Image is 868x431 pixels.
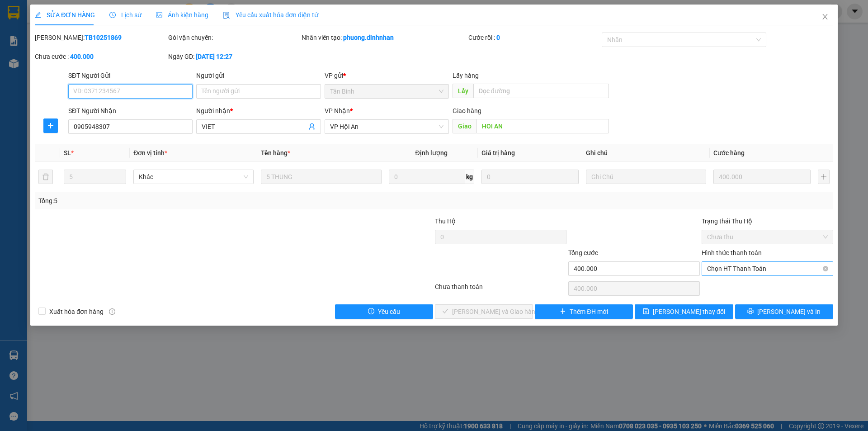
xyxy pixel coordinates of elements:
div: Gói vận chuyển: [168,33,300,43]
b: TB10251869 [85,34,122,41]
span: Giao hàng [453,107,481,114]
span: plus [44,122,57,129]
span: Giá trị hàng [481,149,515,156]
span: user-add [308,123,316,130]
span: Chọn HT Thanh Toán [707,262,828,275]
button: printer[PERSON_NAME] và In [735,304,833,319]
span: Lấy hàng [453,72,479,79]
span: Yêu cầu xuất hóa đơn điện tử [223,11,318,19]
span: Xuất hóa đơn hàng [46,307,107,317]
span: Lịch sử [109,11,142,19]
span: Lấy [453,84,473,98]
span: [PERSON_NAME] và In [757,307,821,317]
img: icon [223,12,230,19]
input: VD: Bàn, Ghế [261,170,381,184]
input: Dọc đường [476,119,609,133]
div: SĐT Người Nhận [68,106,193,116]
li: VP [GEOGRAPHIC_DATA] [62,38,120,68]
span: Tên hàng [261,149,290,156]
span: Thu Hộ [435,218,456,225]
div: Nhân viên tạo: [302,33,467,43]
th: Ghi chú [582,144,710,162]
span: picture [156,12,162,18]
button: plusThêm ĐH mới [535,304,633,319]
div: Người gửi [196,71,321,81]
span: Cước hàng [713,149,745,156]
span: Thêm ĐH mới [570,307,608,317]
button: check[PERSON_NAME] và Giao hàng [435,304,533,319]
span: clock-circle [109,12,116,18]
span: save [643,308,649,315]
span: close-circle [823,266,828,271]
b: phuong.dinhnhan [343,34,394,41]
button: delete [38,170,53,184]
button: plus [43,118,58,133]
span: environment [5,50,11,57]
span: Đơn vị tính [133,149,167,156]
li: [PERSON_NAME] [5,5,131,22]
button: plus [818,170,830,184]
span: printer [747,308,754,315]
b: [DATE] 12:27 [196,53,232,60]
div: Ngày GD: [168,52,300,62]
input: Dọc đường [473,84,609,98]
span: Chưa thu [707,230,828,244]
div: Tổng: 5 [38,196,335,206]
div: VP gửi [325,71,449,81]
span: Khác [139,170,248,184]
input: Ghi Chú [586,170,706,184]
span: SL [64,149,71,156]
span: info-circle [109,308,115,315]
div: Chưa cước : [35,52,166,62]
span: Yêu cầu [378,307,400,317]
b: 0 [496,34,500,41]
span: [PERSON_NAME] thay đổi [653,307,725,317]
div: Trạng thái Thu Hộ [702,216,833,226]
span: Ảnh kiện hàng [156,11,208,19]
div: [PERSON_NAME]: [35,33,166,43]
li: VP VP Hội An [5,38,62,48]
input: 0 [481,170,579,184]
div: Chưa thanh toán [434,282,567,298]
button: save[PERSON_NAME] thay đổi [635,304,733,319]
b: 400.000 [70,53,94,60]
span: Định lượng [415,149,448,156]
button: Close [812,5,838,30]
span: Tân Bình [330,85,443,98]
label: Hình thức thanh toán [702,249,762,256]
span: plus [560,308,566,315]
span: kg [465,170,474,184]
span: VP Nhận [325,107,350,114]
span: VP Hội An [330,120,443,133]
div: SĐT Người Gửi [68,71,193,81]
button: exclamation-circleYêu cầu [335,304,433,319]
span: close [821,13,829,20]
span: Giao [453,119,476,133]
span: edit [35,12,41,18]
span: SỬA ĐƠN HÀNG [35,11,95,19]
span: exclamation-circle [368,308,374,315]
div: Cước rồi : [468,33,600,43]
input: 0 [713,170,811,184]
span: Tổng cước [568,249,598,256]
div: Người nhận [196,106,321,116]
